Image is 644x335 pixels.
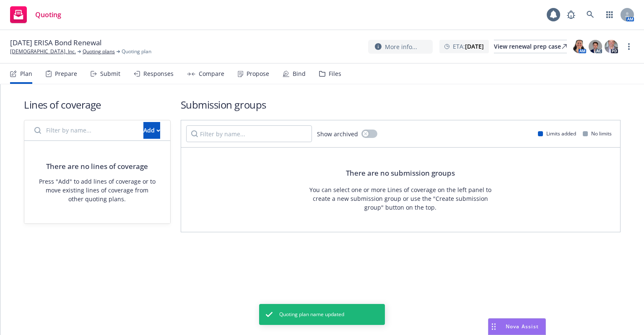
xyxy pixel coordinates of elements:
[563,6,579,23] a: Report a Bug
[181,98,621,112] h1: Submission groups
[538,130,576,137] div: Limits added
[247,70,269,77] div: Propose
[346,168,455,179] div: There are no submission groups
[55,70,77,77] div: Prepare
[24,98,171,112] h1: Lines of coverage
[29,122,138,139] input: Filter by name...
[199,70,224,77] div: Compare
[506,323,539,330] span: Nova Assist
[573,40,586,53] img: photo
[488,318,546,335] button: Nova Assist
[605,40,618,53] img: photo
[494,40,567,53] div: View renewal prep case
[329,70,341,77] div: Files
[465,42,484,50] strong: [DATE]
[143,122,160,138] div: Add
[83,48,115,55] a: Quoting plans
[624,42,634,52] a: more
[307,185,494,212] div: You can select one or more Lines of coverage on the left panel to create a new submission group o...
[186,125,312,142] input: Filter by name...
[35,11,61,18] span: Quoting
[100,70,120,77] div: Submit
[368,40,433,54] button: More info...
[10,38,101,48] span: [DATE] ERISA Bond Renewal
[38,177,157,203] span: Press "Add" to add lines of coverage or to move existing lines of coverage from other quoting plans.
[122,48,151,55] span: Quoting plan
[293,70,306,77] div: Bind
[589,40,602,53] img: photo
[488,319,499,335] div: Drag to move
[20,70,32,77] div: Plan
[279,311,344,318] span: Quoting plan name updated
[143,70,174,77] div: Responses
[385,42,417,51] span: More info...
[143,122,160,139] button: Add
[46,161,148,172] span: There are no lines of coverage
[7,3,65,26] a: Quoting
[317,130,358,138] span: Show archived
[601,6,618,23] a: Switch app
[582,6,599,23] a: Search
[10,48,76,55] a: [DEMOGRAPHIC_DATA], Inc.
[453,42,484,51] span: ETA :
[583,130,612,137] div: No limits
[494,40,567,53] a: View renewal prep case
